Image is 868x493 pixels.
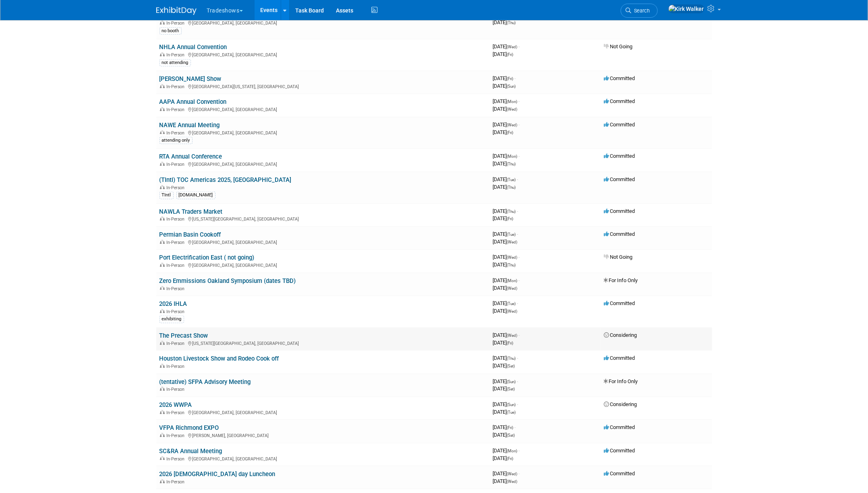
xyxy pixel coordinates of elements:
[160,300,187,307] a: 2026 IHLA
[167,84,187,89] span: In-Person
[160,84,165,88] img: In-Person Event
[507,263,516,267] span: (Thu)
[160,424,219,431] a: VFPA Richmond EXPO
[160,215,487,222] div: [US_STATE][GEOGRAPHIC_DATA], [GEOGRAPHIC_DATA]
[160,176,292,184] a: (TIntl) TOC Americas 2025, [GEOGRAPHIC_DATA]
[604,208,635,214] span: Committed
[160,52,165,56] img: In-Person Event
[519,470,520,476] span: -
[160,355,279,362] a: Houston Livestock Show and Rodeo Cook off
[167,364,187,369] span: In-Person
[160,185,165,189] img: In-Person Event
[604,470,635,476] span: Committed
[160,153,222,160] a: RTA Annual Conference
[507,52,514,57] span: (Fri)
[160,217,165,221] img: In-Person Event
[507,278,518,283] span: (Mon)
[604,332,637,338] span: Considering
[517,231,518,237] span: -
[507,130,514,135] span: (Fri)
[160,341,165,345] img: In-Person Event
[507,107,518,111] span: (Wed)
[604,75,635,81] span: Committed
[160,83,487,89] div: [GEOGRAPHIC_DATA][US_STATE], [GEOGRAPHIC_DATA]
[507,364,515,368] span: (Sat)
[493,332,520,338] span: [DATE]
[604,401,637,407] span: Considering
[160,263,165,267] img: In-Person Event
[493,432,515,438] span: [DATE]
[160,208,223,215] a: NAWLA Traders Market
[160,98,227,105] a: AAPA Annual Convention
[493,106,518,112] span: [DATE]
[493,254,520,260] span: [DATE]
[493,19,516,25] span: [DATE]
[167,162,187,167] span: In-Person
[493,277,520,283] span: [DATE]
[160,122,220,129] a: NAWE Annual Meeting
[160,162,165,166] img: In-Person Event
[515,424,516,430] span: -
[160,456,165,460] img: In-Person Event
[493,75,516,81] span: [DATE]
[167,456,187,462] span: In-Person
[493,478,518,484] span: [DATE]
[604,277,638,283] span: For Info Only
[493,215,514,221] span: [DATE]
[493,98,520,104] span: [DATE]
[668,4,704,13] img: Kirk Walker
[160,231,221,238] a: Permian Basin Cookoff
[493,51,514,57] span: [DATE]
[507,456,514,461] span: (Fri)
[493,43,520,50] span: [DATE]
[517,300,518,306] span: -
[160,432,487,438] div: [PERSON_NAME], [GEOGRAPHIC_DATA]
[604,153,635,159] span: Committed
[167,263,187,268] span: In-Person
[160,129,487,136] div: [GEOGRAPHIC_DATA], [GEOGRAPHIC_DATA]
[507,286,518,291] span: (Wed)
[160,106,487,112] div: [GEOGRAPHIC_DATA], [GEOGRAPHIC_DATA]
[160,448,222,455] a: SC&RA Annual Meeting
[160,254,255,261] a: Port Electrification East ( not going)
[160,43,227,51] a: NHLA Annual Convention
[493,401,518,407] span: [DATE]
[167,52,187,58] span: In-Person
[517,378,518,384] span: -
[493,424,516,430] span: [DATE]
[160,51,487,58] div: [GEOGRAPHIC_DATA], [GEOGRAPHIC_DATA]
[493,300,518,306] span: [DATE]
[167,185,187,190] span: In-Person
[160,479,165,483] img: In-Person Event
[515,75,516,81] span: -
[167,107,187,112] span: In-Person
[507,217,514,221] span: (Fri)
[621,4,658,18] a: Search
[507,240,518,244] span: (Wed)
[160,387,165,391] img: In-Person Event
[160,21,165,25] img: In-Person Event
[160,455,487,462] div: [GEOGRAPHIC_DATA], [GEOGRAPHIC_DATA]
[160,19,487,26] div: [GEOGRAPHIC_DATA], [GEOGRAPHIC_DATA]
[507,123,518,127] span: (Wed)
[507,185,516,190] span: (Thu)
[160,262,487,268] div: [GEOGRAPHIC_DATA], [GEOGRAPHIC_DATA]
[519,254,520,260] span: -
[519,43,520,50] span: -
[519,153,520,159] span: -
[507,255,518,260] span: (Wed)
[493,363,515,369] span: [DATE]
[167,410,187,415] span: In-Person
[160,316,184,323] div: exhibiting
[507,209,516,214] span: (Thu)
[167,21,187,26] span: In-Person
[167,240,187,245] span: In-Person
[160,75,222,83] a: [PERSON_NAME] Show
[493,340,514,346] span: [DATE]
[167,309,187,314] span: In-Person
[167,387,187,392] span: In-Person
[604,231,635,237] span: Committed
[519,277,520,283] span: -
[160,286,165,290] img: In-Person Event
[160,364,165,368] img: In-Person Event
